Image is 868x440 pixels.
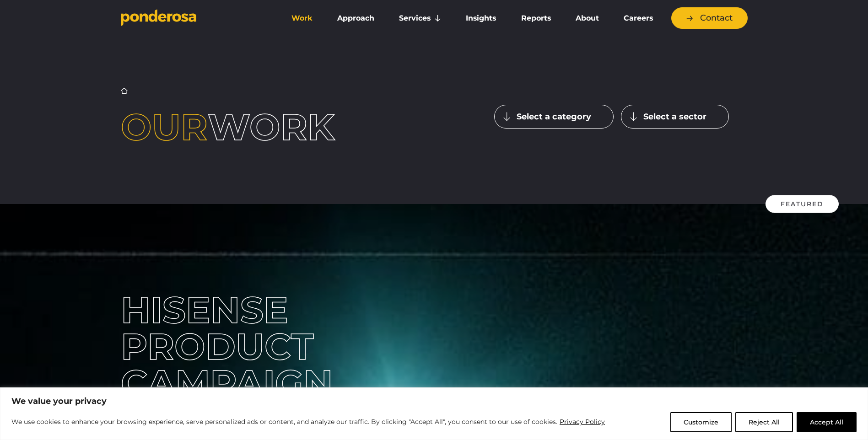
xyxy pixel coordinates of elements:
[121,9,267,27] a: Go to homepage
[455,9,507,28] a: Insights
[281,9,323,28] a: Work
[121,87,128,94] a: Home
[670,412,732,432] button: Customize
[11,396,857,407] p: We value your privacy
[11,416,605,427] p: We use cookies to enhance your browsing experience, serve personalized ads or content, and analyz...
[565,9,609,28] a: About
[121,105,208,149] span: Our
[735,412,793,432] button: Reject All
[766,195,839,213] div: Featured
[121,292,427,402] div: Hisense Product Campaign
[121,109,374,145] h1: work
[511,9,561,28] a: Reports
[494,105,614,129] button: Select a category
[797,412,857,432] button: Accept All
[671,7,748,29] a: Contact
[613,9,663,28] a: Careers
[327,9,385,28] a: Approach
[621,105,729,129] button: Select a sector
[559,416,605,427] a: Privacy Policy
[388,9,452,28] a: Services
